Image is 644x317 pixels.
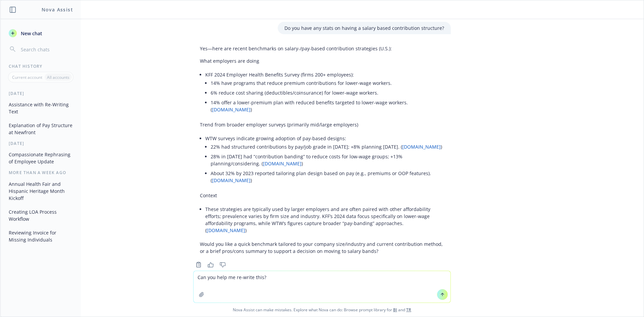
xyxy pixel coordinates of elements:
div: More than a week ago [1,170,81,175]
p: Yes—here are recent benchmarks on salary-/pay-based contribution strategies (U.S.): [200,45,444,52]
button: New chat [6,27,75,39]
li: 14% offer a lower-premium plan with reduced benefits targeted to lower‑wage workers. ( ) [211,98,444,114]
div: Chat History [1,63,81,69]
button: Annual Health Fair and Hispanic Heritage Month Kickoff [6,178,75,204]
a: [DOMAIN_NAME] [402,144,441,150]
button: Compassionate Rephrasing of Employee Update [6,149,75,167]
button: Reviewing Invoice for Missing Individuals [6,227,75,245]
p: Trend from broader employer surveys (primarily mid/large employers) [200,121,444,128]
textarea: Can you help me re-write this? [194,271,450,303]
div: [DATE] [1,141,81,146]
li: 6% reduce cost sharing (deductibles/coinsurance) for lower‑wage workers. [211,88,444,98]
a: [DOMAIN_NAME] [263,160,302,167]
p: Do you have any stats on having a salary based contribution structure? [284,24,444,32]
p: What employers are doing [200,57,444,64]
p: Current account [12,74,42,80]
input: Search chats [19,45,73,54]
li: 28% in [DATE] had “contribution banding” to reduce costs for low‑wage groups; +13% planning/consi... [211,152,444,168]
a: [DOMAIN_NAME] [212,106,251,113]
button: Explanation of Pay Structure at Newfront [6,120,75,138]
button: Assistance with Re-Writing Text [6,99,75,117]
span: Nova Assist can make mistakes. Explore what Nova can do: Browse prompt library for and [3,303,641,317]
li: 14% have programs that reduce premium contributions for lower‑wage workers. [211,78,444,88]
div: [DATE] [1,91,81,96]
li: WTW surveys indicate growing adoption of pay-based designs: [205,134,444,187]
p: Context [200,192,444,199]
a: [DOMAIN_NAME] [207,227,245,233]
button: Thumbs down [217,260,228,269]
h1: Nova Assist [42,6,73,13]
li: KFF 2024 Employer Health Benefits Survey (firms 200+ employees): [205,70,444,116]
li: About 32% by 2023 reported tailoring plan design based on pay (e.g., premiums or OOP features). ( ) [211,168,444,185]
li: 22% had structured contributions by pay/job grade in [DATE]; +8% planning [DATE]. ( ) [211,142,444,152]
a: BI [393,307,397,313]
a: TR [406,307,411,313]
p: All accounts [47,74,69,80]
a: [DOMAIN_NAME] [212,177,251,183]
span: New chat [19,30,42,37]
p: Would you like a quick benchmark tailored to your company size/industry and current contribution ... [200,241,444,255]
li: These strategies are typically used by larger employers and are often paired with other affordabi... [205,204,444,235]
svg: Copy to clipboard [196,262,202,268]
button: Creating LOA Process Workflow [6,206,75,224]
